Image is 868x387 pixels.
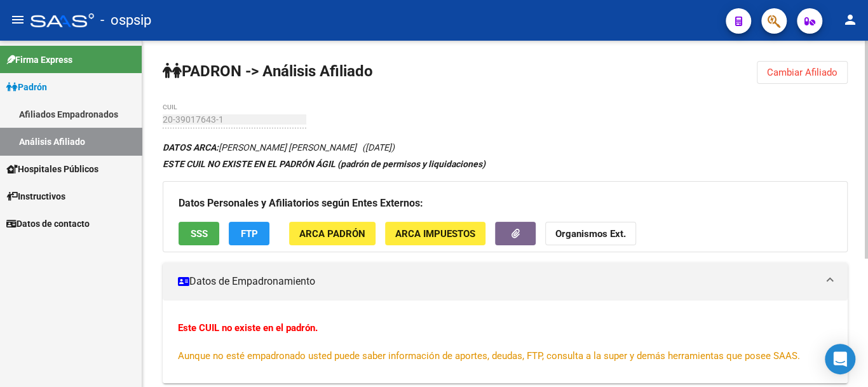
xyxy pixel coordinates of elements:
strong: DATOS ARCA: [163,142,219,153]
button: ARCA Padrón [289,222,376,245]
strong: Este CUIL no existe en el padrón. [178,322,318,334]
button: FTP [229,222,269,245]
h3: Datos Personales y Afiliatorios según Entes Externos: [179,194,832,212]
mat-icon: person [843,12,858,27]
div: Datos de Empadronamiento [163,301,848,383]
button: SSS [179,222,219,245]
strong: PADRON -> Análisis Afiliado [163,62,373,80]
button: Organismos Ext. [545,222,636,245]
span: - ospsip [100,6,151,34]
span: FTP [241,228,258,240]
mat-panel-title: Datos de Empadronamiento [178,275,817,289]
span: ARCA Padrón [299,228,365,240]
strong: Organismos Ext. [555,228,626,240]
span: Instructivos [6,189,65,203]
span: Cambiar Afiliado [767,67,837,78]
mat-icon: menu [10,12,25,27]
span: Aunque no esté empadronado usted puede saber información de aportes, deudas, FTP, consulta a la s... [178,350,800,362]
strong: ESTE CUIL NO EXISTE EN EL PADRÓN ÁGIL (padrón de permisos y liquidaciones) [163,159,485,169]
span: Padrón [6,80,47,94]
span: [PERSON_NAME] [PERSON_NAME] [163,142,356,153]
span: SSS [191,228,208,240]
span: Datos de contacto [6,217,90,231]
button: ARCA Impuestos [385,222,485,245]
span: ARCA Impuestos [395,228,475,240]
span: Hospitales Públicos [6,162,98,176]
mat-expansion-panel-header: Datos de Empadronamiento [163,262,848,301]
span: ([DATE]) [362,142,395,153]
div: Open Intercom Messenger [825,344,855,374]
span: Firma Express [6,53,72,67]
button: Cambiar Afiliado [757,61,848,84]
